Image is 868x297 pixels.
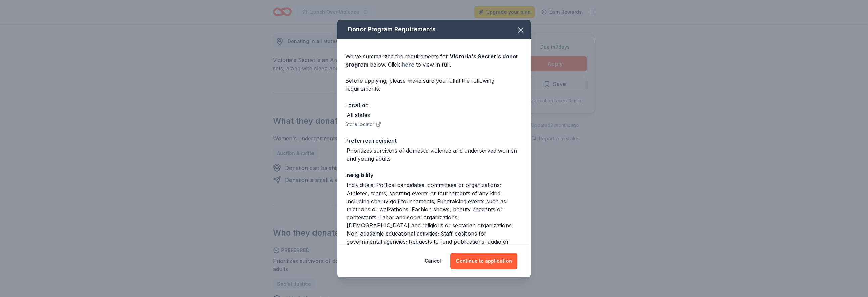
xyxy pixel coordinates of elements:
[347,111,370,119] div: All states
[425,253,441,269] button: Cancel
[345,171,523,179] div: Ineligibility
[402,60,414,69] a: here
[345,120,381,128] button: Store locator
[347,181,523,262] div: Individuals; Political candidates, committees or organizations; Athletes, teams, sporting events ...
[345,136,523,145] div: Preferred recipient
[450,253,517,269] button: Continue to application
[345,77,523,93] div: Before applying, please make sure you fulfill the following requirements:
[347,146,523,163] div: Prioritizes survivors of domestic violence and underserved women and young adults
[337,20,531,39] div: Donor Program Requirements
[345,101,523,110] div: Location
[345,52,523,69] div: We've summarized the requirements for below. Click to view in full.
